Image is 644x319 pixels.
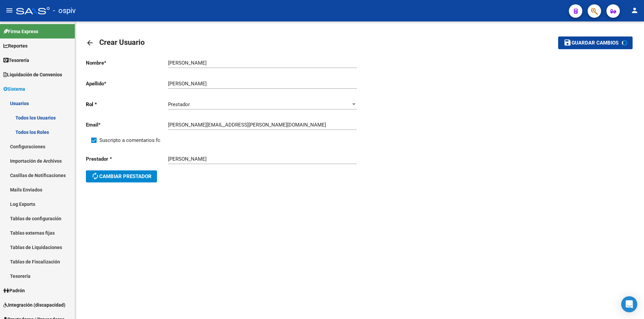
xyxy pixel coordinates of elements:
[91,173,152,179] span: Cambiar prestador
[563,38,572,47] mat-icon: save
[86,155,168,163] p: Prestador *
[91,172,99,180] mat-icon: autorenew
[631,6,639,14] mat-icon: person
[86,59,168,67] p: Nombre
[3,301,65,309] span: Integración (discapacidad)
[621,296,637,312] div: Open Intercom Messenger
[3,57,29,64] span: Tesorería
[99,136,160,144] span: Suscripto a comentarios fc
[3,71,62,78] span: Liquidación de Convenios
[86,39,94,47] mat-icon: arrow_back
[99,38,145,47] span: Crear Usuario
[86,101,168,108] p: Rol *
[3,42,28,50] span: Reportes
[86,80,168,87] p: Apellido
[168,101,190,107] span: Prestador
[3,85,25,93] span: Sistema
[572,40,619,46] span: Guardar cambios
[86,121,168,129] p: Email
[3,28,38,35] span: Firma Express
[3,287,25,294] span: Padrón
[86,170,157,182] button: Cambiar prestador
[558,36,633,49] button: Guardar cambios
[5,6,13,14] mat-icon: menu
[53,3,76,18] span: - ospiv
